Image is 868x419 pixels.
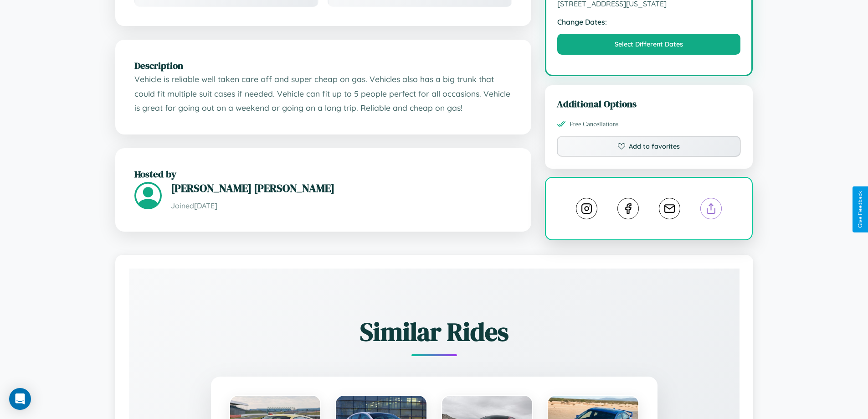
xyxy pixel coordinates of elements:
span: Free Cancellations [570,120,619,128]
div: Open Intercom Messenger [9,388,31,410]
h3: Additional Options [557,97,741,110]
p: Vehicle is reliable well taken care off and super cheap on gas. Vehicles also has a big trunk tha... [134,72,512,115]
h3: [PERSON_NAME] [PERSON_NAME] [171,181,512,196]
h2: Description [134,59,512,72]
p: Joined [DATE] [171,199,512,212]
h2: Hosted by [134,167,512,181]
button: Select Different Dates [557,34,741,55]
div: Give Feedback [857,191,863,228]
button: Add to favorites [557,136,741,157]
h2: Similar Rides [161,314,708,349]
strong: Change Dates: [557,17,741,26]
